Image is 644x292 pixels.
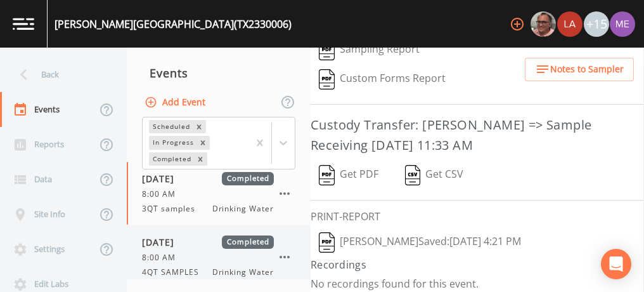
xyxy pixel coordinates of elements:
[557,11,583,37] img: cf6e799eed601856facf0d2563d1856d
[142,172,183,185] span: [DATE]
[311,277,644,290] p: No recordings found for this event.
[530,11,557,37] div: Mike Franklin
[142,189,183,200] span: 8:00 AM
[311,161,387,190] button: Get PDF
[193,152,207,166] div: Remove Completed
[531,11,556,37] img: e2d790fa78825a4bb76dcb6ab311d44c
[311,36,428,65] button: Sampling Report
[319,69,335,90] img: svg%3e
[311,211,644,223] h6: PRINT-REPORT
[149,152,193,166] div: Completed
[550,62,624,77] span: Notes to Sampler
[192,120,206,133] div: Remove Scheduled
[196,136,210,149] div: Remove In Progress
[601,249,631,279] div: Open Intercom Messenger
[311,65,454,94] button: Custom Forms Report
[319,40,335,60] img: svg%3e
[55,17,292,32] div: [PERSON_NAME][GEOGRAPHIC_DATA] (TX2330006)
[149,120,192,133] div: Scheduled
[127,225,311,289] a: [DATE]Completed8:00 AM4QT SAMPLESDrinking Water
[584,11,609,37] div: +15
[142,267,207,278] span: 4QT SAMPLES
[142,252,183,263] span: 8:00 AM
[212,267,274,278] span: Drinking Water
[127,162,311,225] a: [DATE]Completed8:00 AM3QT samplesDrinking Water
[212,203,274,215] span: Drinking Water
[557,11,583,37] div: Lauren Saenz
[311,228,529,257] button: [PERSON_NAME]Saved:[DATE] 4:21 PM
[525,58,634,81] button: Notes to Sampler
[396,161,472,190] button: Get CSV
[13,18,34,30] img: logo
[142,203,203,215] span: 3QT samples
[222,236,274,249] span: Completed
[610,11,635,37] img: d4d65db7c401dd99d63b7ad86343d265
[127,57,311,89] div: Events
[142,236,183,249] span: [DATE]
[311,257,644,272] h4: Recordings
[142,91,210,114] button: Add Event
[149,136,196,149] div: In Progress
[311,115,644,156] h3: Custody Transfer: [PERSON_NAME] => Sample Receiving [DATE] 11:33 AM
[319,165,335,185] img: svg%3e
[319,232,335,253] img: svg%3e
[405,165,421,185] img: svg%3e
[222,172,274,185] span: Completed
